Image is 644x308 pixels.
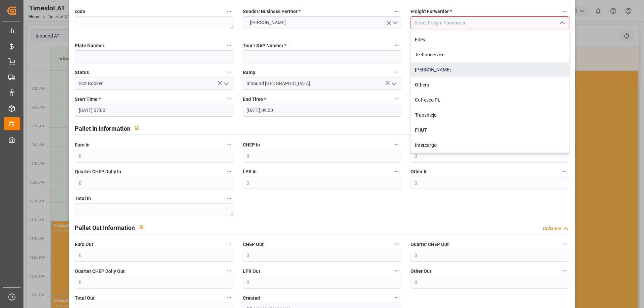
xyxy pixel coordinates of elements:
[243,241,264,248] span: CHEP Out
[560,167,569,176] button: Other In
[75,141,90,148] span: Euro In
[135,221,148,234] button: View description
[543,225,561,232] div: Collapse
[75,77,233,90] input: Type to search/select
[75,195,91,202] span: Total In
[225,194,233,203] button: Total In
[75,8,85,15] span: code
[411,241,449,248] span: Quarter CHEP Out
[392,41,401,50] button: Tour / SAP Number *
[243,96,266,103] span: End Time
[560,240,569,248] button: Quarter CHEP Out
[75,96,101,103] span: Start Time
[247,19,289,26] span: [PERSON_NAME]
[225,167,233,176] button: Quarter CHEP Dolly In
[556,18,567,28] button: close menu
[392,293,401,302] button: Created
[225,95,233,103] button: Start Time *
[243,8,301,15] span: Sender/ Business Partner
[392,95,401,103] button: End Time *
[411,32,569,47] div: Edes
[225,68,233,76] button: Status
[560,7,569,16] button: Freight Forwarder *
[225,293,233,302] button: Total Out
[411,77,569,93] div: Others
[243,141,260,148] span: CHEP In
[75,295,95,302] span: Total Out
[75,124,130,133] h2: Pallet In Information
[130,121,143,134] button: View description
[392,167,401,176] button: LPR In
[243,268,260,275] span: LPR Out
[75,241,93,248] span: Euro Out
[243,77,401,90] input: Type to search/select
[411,93,569,108] div: Cofresco PL
[411,47,569,62] div: Technoservice
[243,168,257,175] span: LPR In
[411,108,569,123] div: Transmeja
[560,266,569,275] button: Other Out
[225,41,233,50] button: Plate Number
[411,8,452,15] span: Freight Forwarder
[243,104,401,117] input: DD.MM.YYYY HH:MM
[75,69,89,76] span: Status
[411,16,569,29] input: Select Freight Forwarder
[392,68,401,76] button: Ramp
[75,268,125,275] span: Quarter CHEP Dolly Out
[221,78,231,89] button: open menu
[75,223,135,232] h2: Pallet Out Information
[392,240,401,248] button: CHEP Out
[225,7,233,16] button: code
[392,7,401,16] button: Sender/ Business Partner *
[411,62,569,77] div: [PERSON_NAME]
[75,42,104,49] span: Plate Number
[411,268,431,275] span: Other Out
[392,140,401,149] button: CHEP In
[225,266,233,275] button: Quarter CHEP Dolly Out
[225,140,233,149] button: Euro In
[225,240,233,248] button: Euro Out
[75,104,233,117] input: DD.MM.YYYY HH:MM
[243,16,401,29] button: open menu
[411,138,569,153] div: Intercargo
[75,168,121,175] span: Quarter CHEP Dolly In
[243,295,260,302] span: Created
[243,69,255,76] span: Ramp
[389,78,399,89] button: open menu
[243,42,286,49] span: Tour / SAP Number
[392,266,401,275] button: LPR Out
[411,168,428,175] span: Other In
[411,123,569,138] div: FHUT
